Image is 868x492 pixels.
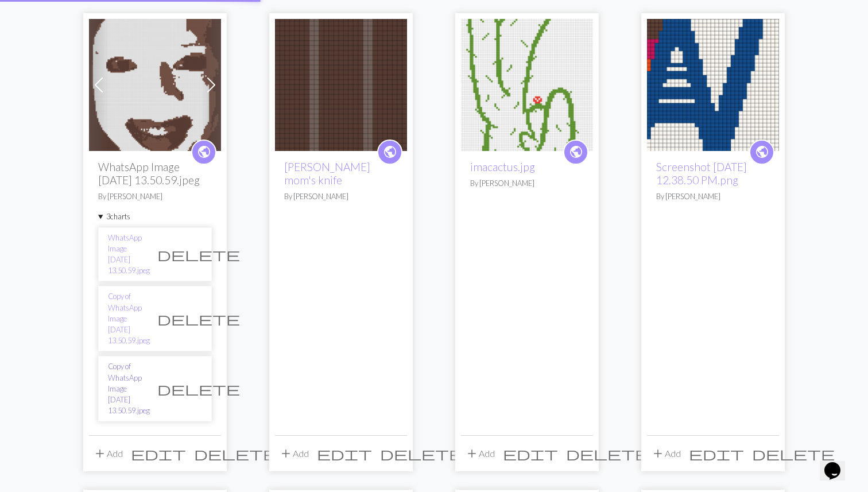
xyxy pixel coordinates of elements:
[563,140,588,165] a: public
[656,160,747,187] a: Screenshot [DATE] 12.38.50 PM.png
[157,311,240,327] span: delete
[150,243,247,265] button: Delete chart
[157,246,240,262] span: delete
[503,447,558,460] i: Edit
[461,443,499,464] button: Add
[470,160,535,173] a: imacactus.jpg
[157,381,240,397] span: delete
[647,443,685,464] button: Add
[284,191,398,202] p: By [PERSON_NAME]
[131,447,186,460] i: Edit
[569,141,583,164] i: public
[197,141,211,164] i: public
[755,143,769,161] span: public
[98,160,212,187] h2: WhatsApp Image [DATE] 13.50.59.jpeg
[569,143,583,161] span: public
[275,78,407,89] a: cole sprouse's mom's knife
[279,445,293,462] span: add
[383,141,397,164] i: public
[755,141,769,164] i: public
[191,140,216,165] a: public
[647,78,779,89] a: Screenshot 2025-03-28 12.38.50 PM.png
[275,19,407,151] img: cole sprouse's mom's knife
[131,445,186,462] span: edit
[89,78,221,89] a: WhatsApp Image 2025-09-01 at 13.50.59.jpeg
[376,443,467,464] button: Delete
[197,143,211,161] span: public
[470,178,584,189] p: By [PERSON_NAME]
[98,211,212,222] summary: 3charts
[566,445,649,462] span: delete
[820,446,857,481] iframe: chat widget
[689,447,744,460] i: Edit
[317,447,372,460] i: Edit
[190,443,281,464] button: Delete
[93,445,107,462] span: add
[461,78,593,89] a: Copy of IMG-20250605-WA0000.jpg
[461,19,593,151] img: Copy of IMG-20250605-WA0000.jpg
[689,445,744,462] span: edit
[651,445,665,462] span: add
[313,443,376,464] button: Edit
[108,233,150,277] a: WhatsApp Image [DATE] 13.50.59.jpeg
[647,19,779,151] img: Screenshot 2025-03-28 12.38.50 PM.png
[284,160,370,187] a: [PERSON_NAME] mom's knife
[150,308,247,330] button: Delete chart
[275,443,313,464] button: Add
[499,443,562,464] button: Edit
[108,291,150,346] a: Copy of WhatsApp Image [DATE] 13.50.59.jpeg
[98,191,212,202] p: By [PERSON_NAME]
[380,445,463,462] span: delete
[748,443,839,464] button: Delete
[503,445,558,462] span: edit
[108,361,150,416] a: Copy of WhatsApp Image [DATE] 13.50.59.jpeg
[127,443,190,464] button: Edit
[685,443,748,464] button: Edit
[749,140,774,165] a: public
[150,378,247,400] button: Delete chart
[465,445,479,462] span: add
[377,140,402,165] a: public
[656,191,770,202] p: By [PERSON_NAME]
[562,443,653,464] button: Delete
[383,143,397,161] span: public
[89,443,127,464] button: Add
[194,445,277,462] span: delete
[89,19,221,151] img: WhatsApp Image 2025-09-01 at 13.50.59.jpeg
[752,445,835,462] span: delete
[317,445,372,462] span: edit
